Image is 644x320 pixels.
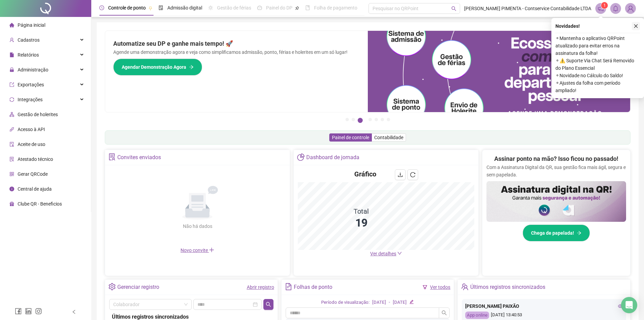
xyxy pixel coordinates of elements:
span: filter [423,285,427,290]
span: notification [598,5,604,12]
span: book [305,5,310,10]
span: team [461,283,468,290]
span: Ver detalhes [370,251,396,256]
div: Open Intercom Messenger [621,297,637,313]
span: pushpin [148,6,152,10]
button: 3 [358,118,363,123]
span: linkedin [25,308,32,315]
div: Últimos registros sincronizados [470,281,545,293]
span: lock [9,67,14,72]
span: Página inicial [18,22,45,28]
span: Central de ajuda [18,186,52,192]
button: 2 [352,118,355,121]
span: user-add [9,38,14,42]
span: Administração [18,67,48,72]
span: bell [613,5,619,12]
span: facebook [15,308,22,315]
div: Período de visualização: [321,299,369,306]
p: Com a Assinatura Digital da QR, sua gestão fica mais ágil, segura e sem papelada. [486,164,626,178]
img: banner%2Fd57e337e-a0d3-4837-9615-f134fc33a8e6.png [368,31,630,112]
span: Admissão digital [167,5,202,10]
span: Aceite de uso [18,142,45,147]
span: Folha de pagamento [314,5,357,10]
span: arrow-right [189,65,194,69]
span: search [266,302,271,307]
img: 88555 [625,3,636,14]
span: file [9,52,14,57]
span: down [397,251,402,256]
span: search [451,6,456,11]
div: [DATE] [372,299,386,306]
span: solution [9,157,14,162]
span: Acesso à API [18,127,45,132]
h2: Automatize seu DP e ganhe mais tempo! 🚀 [113,39,360,48]
span: ⚬ Ajustes da folha com período ampliado! [555,79,640,94]
span: instagram [35,308,42,315]
span: Exportações [18,82,44,87]
h4: Gráfico [354,169,376,179]
span: Gestão de holerites [18,112,58,117]
span: Integrações [18,97,43,102]
div: Convites enviados [117,152,161,163]
span: info-circle [9,187,14,191]
span: close [634,24,638,28]
span: Painel do DP [266,5,292,10]
div: - [389,299,390,306]
span: sun [208,5,213,10]
span: api [9,127,14,132]
span: pie-chart [297,153,304,161]
span: edit [409,300,414,304]
span: ⚬ Mantenha o aplicativo QRPoint atualizado para evitar erros na assinatura da folha! [555,35,640,57]
span: Gerar QRCode [18,171,48,177]
span: plus [209,247,214,253]
h2: Assinar ponto na mão? Isso ficou no passado! [494,154,618,164]
sup: 1 [601,2,608,9]
span: Chega de papelada! [531,229,574,237]
button: 5 [375,118,378,121]
span: Atestado técnico [18,156,53,162]
span: clock-circle [99,5,104,10]
span: Relatórios [18,52,39,58]
span: arrow-right [577,231,581,235]
span: qrcode [9,172,14,176]
span: ⚬ ⚠️ Suporte Via Chat Será Removido do Plano Essencial [555,57,640,72]
span: Cadastros [18,37,40,43]
span: Clube QR - Beneficios [18,201,62,207]
button: 7 [387,118,390,121]
span: apartment [9,112,14,117]
button: 4 [368,118,372,121]
div: Gerenciar registro [117,281,159,293]
span: file-text [285,283,292,290]
span: eye [618,304,623,308]
img: banner%2F02c71560-61a6-44d4-94b9-c8ab97240462.png [486,181,626,222]
button: 1 [345,118,349,121]
div: App online [465,312,489,319]
span: home [9,23,14,27]
div: Não há dados [166,222,229,230]
span: Contabilidade [374,135,403,140]
span: file-done [159,5,163,10]
span: audit [9,142,14,147]
div: [DATE] 13:40:53 [465,312,623,319]
span: left [72,310,76,314]
a: Abrir registro [247,284,274,290]
button: 6 [381,118,384,121]
p: Agende uma demonstração agora e veja como simplificamos admissão, ponto, férias e holerites em um... [113,48,360,56]
span: export [9,82,14,87]
span: Agendar Demonstração Agora [122,63,186,71]
span: Novidades ! [555,22,580,30]
span: pushpin [295,6,299,10]
span: download [398,172,403,177]
span: ⚬ Novidade no Cálculo do Saldo! [555,72,640,79]
span: Painel de controle [332,135,369,140]
span: Novo convite [181,248,214,253]
button: Agendar Demonstração Agora [113,59,202,76]
div: Dashboard de jornada [306,152,359,163]
a: Ver todos [430,284,450,290]
span: Controle de ponto [108,5,146,10]
span: [PERSON_NAME] PIMENTA - Contservice Contabilidade LTDA [464,5,591,12]
a: Ver detalhes down [370,251,402,256]
button: Chega de papelada! [523,225,590,241]
span: search [442,310,447,316]
span: setting [109,283,116,290]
